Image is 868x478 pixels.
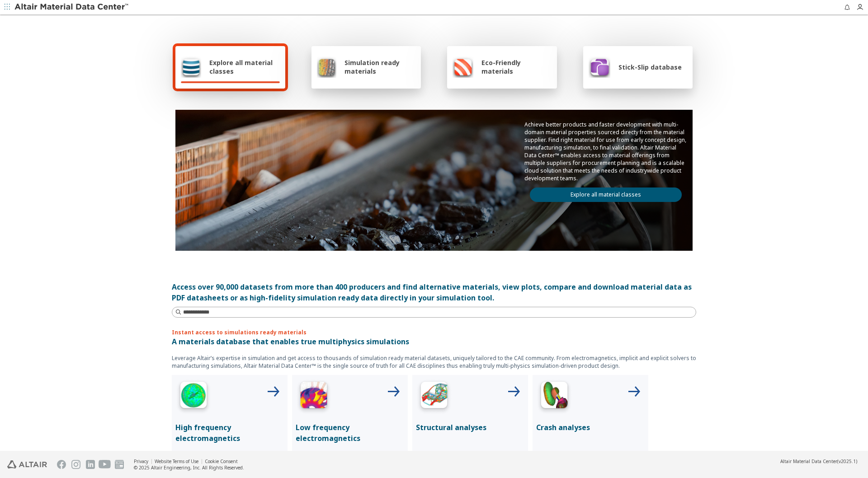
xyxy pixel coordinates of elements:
img: Explore all material classes [181,56,201,78]
p: Leverage Altair’s expertise in simulation and get access to thousands of simulation ready materia... [172,354,696,370]
div: © 2025 Altair Engineering, Inc. All Rights Reserved. [134,464,244,471]
a: Cookie Consent [205,458,238,464]
span: Explore all material classes [209,58,280,75]
p: Instant access to simulations ready materials [172,328,696,336]
p: Crash analyses [536,422,645,433]
img: High Frequency Icon [175,379,212,415]
p: A materials database that enables true multiphysics simulations [172,336,696,347]
p: High frequency electromagnetics [175,422,284,444]
img: Simulation ready materials [317,56,336,78]
span: Altair Material Data Center [780,458,837,464]
a: Privacy [134,458,148,464]
img: Altair Engineering [7,460,47,469]
p: Structural analyses [416,422,524,433]
span: Eco-Friendly materials [481,58,551,75]
p: Achieve better products and faster development with multi-domain material properties sourced dire... [524,121,687,182]
img: Altair Material Data Center [14,3,130,12]
img: Structural Analyses Icon [416,379,452,415]
div: Access over 90,000 datasets from more than 400 producers and find alternative materials, view plo... [172,281,696,303]
p: Low frequency electromagnetics [296,422,404,444]
a: Website Terms of Use [155,458,198,464]
img: Low Frequency Icon [296,379,332,415]
span: Simulation ready materials [344,58,415,75]
img: Stick-Slip database [589,56,610,78]
img: Eco-Friendly materials [453,56,473,78]
img: Crash Analyses Icon [536,379,572,415]
div: (v2025.1) [780,458,857,464]
a: Explore all material classes [530,187,682,202]
span: Stick-Slip database [618,63,682,71]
